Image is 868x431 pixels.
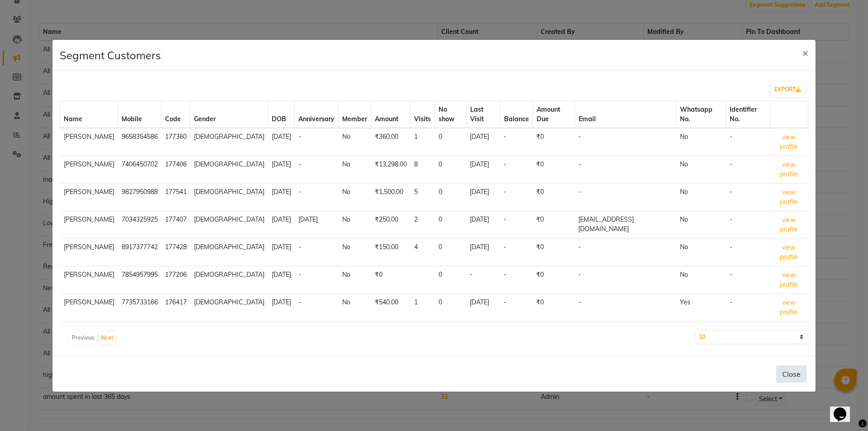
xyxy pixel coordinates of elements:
td: - [295,183,339,211]
td: - [575,156,676,183]
td: 4 [410,238,435,266]
td: 8390082288 [118,321,161,349]
td: 177206 [161,266,190,294]
th: Amount Due [533,101,575,128]
td: - [726,294,770,321]
td: [DEMOGRAPHIC_DATA] [190,238,268,266]
th: Code [161,101,190,128]
td: - [500,211,533,238]
th: Whatsapp No. [676,101,726,128]
button: view profile [774,242,804,262]
th: Gender [190,101,268,128]
td: - [466,266,500,294]
td: - [575,128,676,156]
td: Yes [676,321,726,349]
td: 7034325925 [118,211,161,238]
td: - [295,266,339,294]
td: [DATE] [268,156,295,183]
td: ₹0 [533,183,575,211]
td: 1 [410,294,435,321]
td: [PERSON_NAME] [60,211,118,238]
td: - [500,266,533,294]
td: [PERSON_NAME] [60,294,118,321]
td: [EMAIL_ADDRESS][DOMAIN_NAME] [575,211,676,238]
td: - [575,183,676,211]
th: Identifier No. [726,101,770,128]
td: 0 [435,156,467,183]
td: 9658354586 [118,128,161,156]
td: 0 [435,266,467,294]
td: 176417 [161,294,190,321]
td: [PERSON_NAME] [60,321,118,349]
th: Name [60,101,118,128]
td: [DATE] [466,294,500,321]
td: 177360 [161,128,190,156]
td: 177428 [161,238,190,266]
td: - [726,183,770,211]
td: 0 [435,238,467,266]
td: 9827950988 [118,183,161,211]
td: [DATE] [268,238,295,266]
td: [PERSON_NAME] [60,266,118,294]
td: 177406 [161,156,190,183]
td: [DEMOGRAPHIC_DATA] [190,321,268,349]
td: [DATE] [268,211,295,238]
td: ₹0 [371,266,410,294]
button: view profile [774,325,804,345]
td: [DATE] [466,211,500,238]
td: No [339,156,371,183]
td: 2 [410,211,435,238]
td: [DATE] [268,266,295,294]
td: [DATE] [466,183,500,211]
th: DOB [268,101,295,128]
td: 0 [435,294,467,321]
td: No [676,156,726,183]
td: 0 [435,183,467,211]
span: × [802,46,808,59]
td: 8917377742 [118,238,161,266]
td: 8 [410,156,435,183]
td: ₹250.00 [371,211,410,238]
td: ₹0 [533,156,575,183]
td: ₹540.00 [371,294,410,321]
td: ₹0 [533,211,575,238]
th: Visits [410,101,435,128]
td: 0 [435,128,467,156]
td: 7735733166 [118,294,161,321]
td: 7406450702 [118,156,161,183]
td: - [575,321,676,349]
th: Member [339,101,371,128]
td: [DEMOGRAPHIC_DATA] [190,211,268,238]
td: ₹13,298.00 [371,156,410,183]
td: Yes [676,294,726,321]
td: No [339,128,371,156]
td: - [500,128,533,156]
td: No [339,238,371,266]
td: No [339,294,371,321]
td: [DATE] [466,321,500,349]
td: [DEMOGRAPHIC_DATA] [190,294,268,321]
td: 1 [410,128,435,156]
button: Next [99,332,116,344]
th: Balance [500,101,533,128]
td: [DATE] [466,238,500,266]
td: - [500,238,533,266]
td: ₹0 [533,294,575,321]
td: - [726,266,770,294]
td: [DEMOGRAPHIC_DATA] [190,183,268,211]
td: ₹0 [533,321,575,349]
iframe: chat widget [830,395,859,422]
td: - [295,294,339,321]
td: - [500,321,533,349]
td: 177407 [161,211,190,238]
td: ₹360.00 [371,128,410,156]
td: No [676,238,726,266]
td: [DEMOGRAPHIC_DATA] [190,266,268,294]
td: [DATE] [295,211,339,238]
td: - [295,128,339,156]
button: view profile [774,270,804,290]
td: 0 [435,321,467,349]
button: view profile [774,160,804,180]
td: 5 [410,183,435,211]
td: [DATE] [295,321,339,349]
